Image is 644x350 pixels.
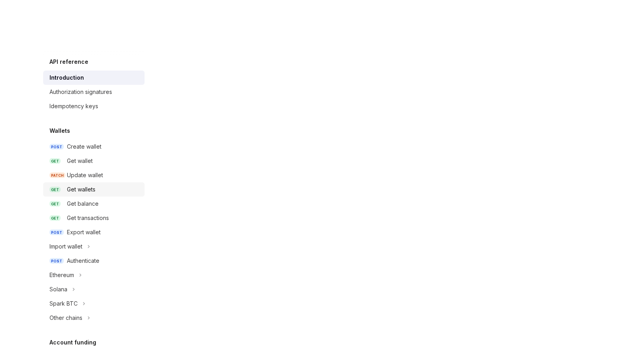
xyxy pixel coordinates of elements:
a: Idempotency keys [43,99,145,113]
a: POSTExport wallet [43,225,145,239]
div: Get wallet [67,156,93,166]
a: Introduction [43,71,145,85]
a: GETGet wallets [43,182,145,197]
div: Get wallets [67,185,95,194]
div: Introduction [50,73,84,82]
a: GETGet balance [43,197,145,211]
div: Solana [50,285,67,294]
div: Authorization signatures [50,87,112,97]
h5: Account funding [50,338,96,347]
div: Create wallet [67,142,101,151]
a: PATCHUpdate wallet [43,168,145,182]
span: GET [50,187,61,193]
div: Other chains [50,313,82,323]
div: Export wallet [67,228,101,237]
span: POST [50,144,64,150]
span: POST [50,258,64,264]
div: Get balance [67,199,99,208]
span: PATCH [50,172,65,178]
a: GETGet wallet [43,154,145,168]
a: POSTAuthenticate [43,254,145,268]
span: GET [50,158,61,164]
span: GET [50,201,61,207]
span: POST [50,230,64,235]
div: Authenticate [67,256,99,266]
a: POSTCreate wallet [43,140,145,154]
div: Get transactions [67,213,109,223]
div: Ethereum [50,270,74,280]
div: Update wallet [67,170,103,180]
div: Idempotency keys [50,101,98,111]
div: Import wallet [50,242,82,251]
div: Spark BTC [50,299,78,308]
span: GET [50,215,61,221]
h5: Wallets [50,126,70,136]
a: GETGet transactions [43,211,145,225]
h5: API reference [50,57,88,67]
a: Authorization signatures [43,85,145,99]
